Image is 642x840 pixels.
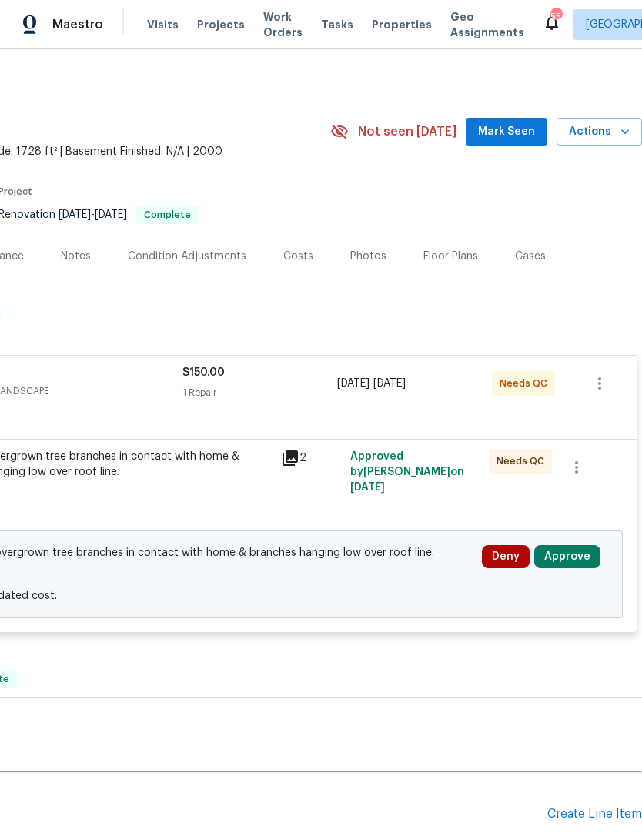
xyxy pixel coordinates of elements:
span: - [59,209,127,220]
span: [DATE] [337,378,369,389]
span: Work Orders [263,9,303,40]
span: Projects [197,17,245,32]
span: Actions [569,122,630,142]
span: Tasks [321,19,353,30]
div: Cases [515,249,546,264]
button: Mark Seen [466,118,547,146]
span: Mark Seen [478,122,535,142]
div: Notes [61,249,91,264]
span: Approved by [PERSON_NAME] on [350,451,464,493]
span: Properties [372,17,432,32]
span: [DATE] [373,378,406,389]
div: 55 [550,9,561,25]
div: Condition Adjustments [128,249,246,264]
span: Needs QC [500,376,553,391]
button: Approve [534,545,600,568]
div: 2 [281,449,341,467]
button: Deny [482,545,530,568]
span: Visits [147,17,179,32]
div: Photos [350,249,386,264]
span: Maestro [52,17,103,32]
span: Needs QC [497,453,550,469]
span: Complete [138,210,197,219]
span: [DATE] [350,482,385,493]
span: [DATE] [95,209,127,220]
div: Costs [283,249,313,264]
span: [DATE] [59,209,91,220]
div: Create Line Item [547,807,642,822]
button: Actions [557,118,642,146]
span: - [337,376,406,391]
span: Geo Assignments [450,9,524,40]
div: Floor Plans [423,249,478,264]
span: Not seen [DATE] [358,124,456,139]
div: 1 Repair [182,385,337,400]
span: $150.00 [182,367,225,378]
